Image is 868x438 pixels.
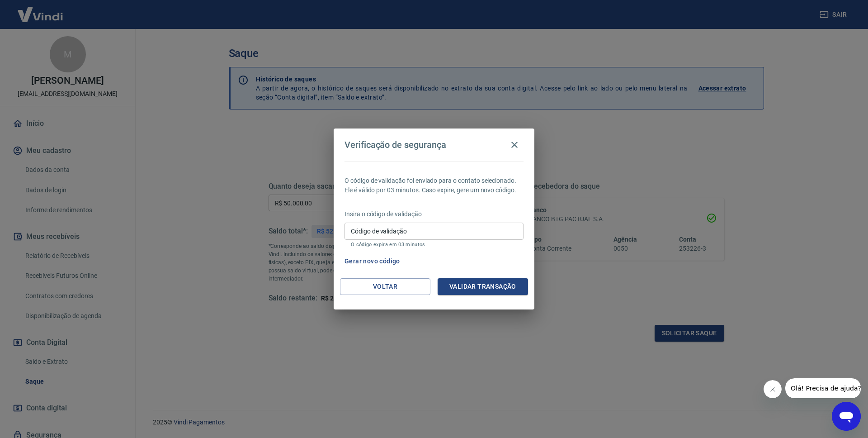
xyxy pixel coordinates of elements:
iframe: Mensagem da empresa [785,378,861,398]
iframe: Botão para abrir a janela de mensagens [832,402,861,431]
p: O código expira em 03 minutos. [351,242,517,248]
p: O código de validação foi enviado para o contato selecionado. Ele é válido por 03 minutos. Caso e... [344,176,524,195]
span: Olá! Precisa de ajuda? [5,6,76,14]
iframe: Fechar mensagem [764,380,782,398]
button: Voltar [340,278,430,295]
h4: Verificação de segurança [344,139,446,150]
button: Gerar novo código [341,253,404,270]
button: Validar transação [438,278,528,295]
p: Insira o código de validação [344,209,524,219]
